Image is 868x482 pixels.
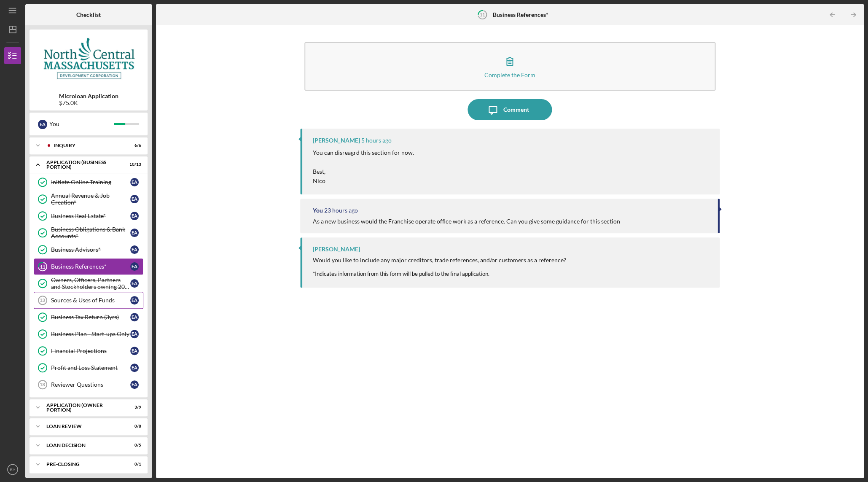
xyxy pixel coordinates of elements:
[54,143,120,148] div: INQUIRY
[34,376,143,393] a: 18Reviewer QuestionsEA
[40,264,45,269] tspan: 11
[30,34,148,84] img: Product logo
[130,195,139,203] div: E A
[40,382,45,387] tspan: 18
[51,297,130,304] div: Sources & Uses of Funds
[130,364,139,372] div: E A
[4,461,21,478] button: EA
[76,11,101,18] b: Checklist
[10,467,16,472] text: EA
[51,331,130,337] div: Business Plan - Start-ups Only
[361,137,392,144] time: 2025-08-20 13:23
[126,162,141,167] div: 10 / 13
[126,143,141,148] div: 6 / 6
[130,380,139,389] div: E A
[313,218,620,225] div: As a new business would the Franchise operate office work as a reference. Can you give some guida...
[479,12,484,17] tspan: 11
[34,359,143,376] a: Profit and Loss StatementEA
[51,213,130,219] div: Business Real Estate*
[46,462,120,467] div: PRE-CLOSING
[34,174,143,191] a: Initiate Online TrainingEA
[130,178,139,186] div: E A
[34,258,143,275] a: 11Business References*EA
[484,72,535,78] div: Complete the Form
[51,364,130,371] div: Profit and Loss Statement
[313,270,489,277] span: *Indicates information from this form will be pulled to the final application.
[34,191,143,207] a: Annual Revenue & Job Creation*EA
[51,314,130,320] div: Business Tax Return (3yrs)
[304,42,715,91] button: Complete the Form
[49,117,114,131] div: You
[59,93,118,100] b: Microloan Application
[126,424,141,429] div: 0 / 8
[130,313,139,321] div: E A
[46,160,120,170] div: APPLICATION (BUSINESS PORTION)
[40,298,45,303] tspan: 13
[313,207,323,214] div: You
[51,263,130,270] div: Business References*
[34,309,143,326] a: Business Tax Return (3yrs)EA
[313,246,360,253] div: [PERSON_NAME]
[130,245,139,254] div: E A
[51,192,130,206] div: Annual Revenue & Job Creation*
[34,207,143,224] a: Business Real Estate*EA
[503,99,529,120] div: Comment
[46,443,120,448] div: LOAN DECISION
[130,262,139,271] div: E A
[130,347,139,355] div: E A
[51,347,130,354] div: Financial Projections
[34,224,143,241] a: Business Obligations & Bank Accounts*EA
[59,100,118,106] div: $75.0K
[51,246,130,253] div: Business Advisors*
[313,176,414,186] p: Nico
[34,241,143,258] a: Business Advisors*EA
[126,462,141,467] div: 0 / 1
[126,443,141,448] div: 0 / 5
[51,226,130,240] div: Business Obligations & Bank Accounts*
[324,207,358,214] time: 2025-08-19 19:41
[34,326,143,342] a: Business Plan - Start-ups OnlyEA
[468,99,552,120] button: Comment
[38,120,47,129] div: E A
[46,424,120,429] div: LOAN REVIEW
[34,275,143,292] a: Owners, Officers, Partners and Stockholders owning 20% or more*EA
[46,403,120,412] div: APPLICATION (OWNER PORTION)
[493,11,548,18] b: Business References*
[313,157,414,176] p: Best,
[126,405,141,410] div: 3 / 9
[130,279,139,288] div: E A
[130,330,139,338] div: E A
[51,277,130,290] div: Owners, Officers, Partners and Stockholders owning 20% or more*
[313,257,566,264] div: Would you like to include any major creditors, trade references, and/or customers as a reference?
[313,137,360,144] div: [PERSON_NAME]
[51,179,130,186] div: Initiate Online Training
[130,296,139,304] div: E A
[34,342,143,359] a: Financial ProjectionsEA
[130,212,139,220] div: E A
[313,148,414,157] p: You can disreagrd this section for now.
[51,381,130,388] div: Reviewer Questions
[130,229,139,237] div: E A
[34,292,143,309] a: 13Sources & Uses of FundsEA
